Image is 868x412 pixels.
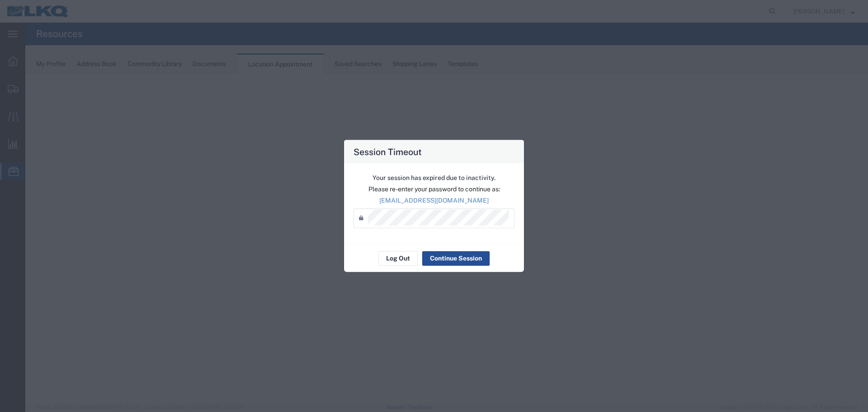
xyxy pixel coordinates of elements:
p: Your session has expired due to inactivity. [354,173,514,182]
button: Log Out [378,251,418,265]
p: [EMAIL_ADDRESS][DOMAIN_NAME] [354,195,514,205]
h4: Session Timeout [354,145,422,158]
p: Please re-enter your password to continue as: [354,184,514,194]
button: Continue Session [422,251,490,265]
